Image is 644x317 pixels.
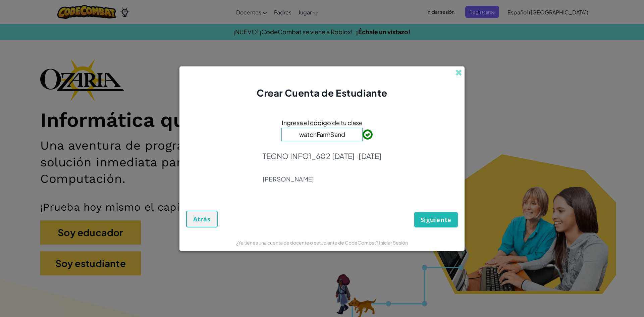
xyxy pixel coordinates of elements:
[263,175,382,183] p: [PERSON_NAME]
[263,151,382,161] p: TECNO INFO1_602 [DATE]-[DATE]
[282,118,363,127] span: Ingresa el código de tu clase
[414,212,458,227] button: Siguiente
[236,240,379,246] span: ¿Ya tienes una cuenta de docente o estudiante de CodeCombat?
[421,216,451,224] span: Siguiente
[379,240,408,246] a: Iniciar Sesión
[193,215,211,223] span: Atrás
[186,211,218,227] button: Atrás
[257,87,387,99] span: Crear Cuenta de Estudiante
